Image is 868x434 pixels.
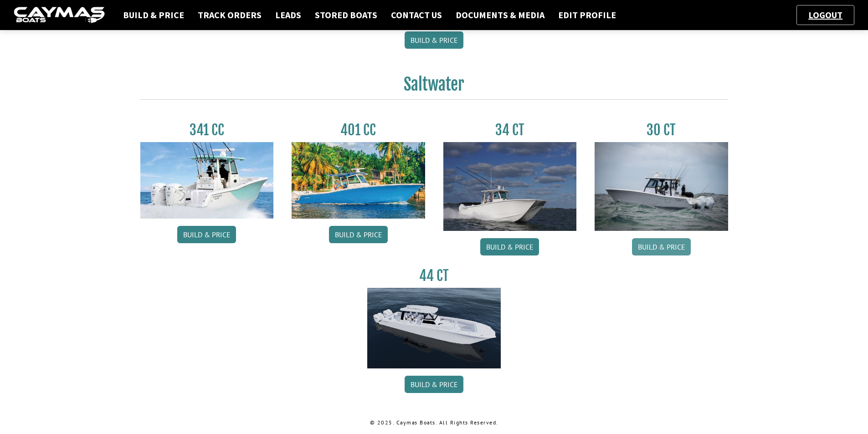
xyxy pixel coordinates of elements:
[292,122,425,138] h3: 401 CC
[595,122,728,138] h3: 30 CT
[405,31,463,49] a: Build & Price
[140,122,274,138] h3: 341 CC
[804,9,847,20] a: Logout
[140,74,728,100] h2: Saltwater
[329,226,388,243] a: Build & Price
[405,376,463,393] a: Build & Price
[271,9,306,21] a: Leads
[443,122,577,138] h3: 34 CT
[554,9,621,21] a: Edit Profile
[386,9,447,21] a: Contact Us
[177,226,236,243] a: Build & Price
[443,142,577,231] img: Caymas_34_CT_pic_1.jpg
[632,238,691,255] a: Build & Price
[367,288,501,369] img: 44ct_background.png
[367,267,501,284] h3: 44 CT
[595,142,728,231] img: 30_CT_photo_shoot_for_caymas_connect.jpg
[14,7,105,24] img: caymas-dealer-connect-2ed40d3bc7270c1d8d7ffb4b79bf05adc795679939227970def78ec6f6c03838.gif
[480,238,539,255] a: Build & Price
[118,9,189,21] a: Build & Price
[193,9,266,21] a: Track Orders
[451,9,549,21] a: Documents & Media
[140,419,728,427] p: © 2025. Caymas Boats. All Rights Reserved.
[140,142,274,219] img: 341CC-thumbjpg.jpg
[292,142,425,219] img: 401CC_thumb.pg.jpg
[310,9,382,21] a: Stored Boats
